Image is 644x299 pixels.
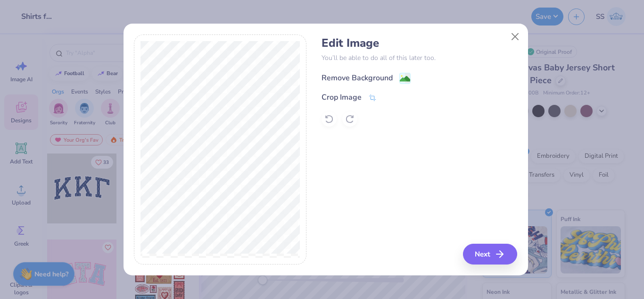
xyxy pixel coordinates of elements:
div: Crop Image [322,92,362,103]
button: Close [506,28,524,46]
h4: Edit Image [322,36,517,50]
div: Remove Background [322,72,393,84]
button: Next [463,244,517,265]
p: You’ll be able to do all of this later too. [322,53,517,63]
